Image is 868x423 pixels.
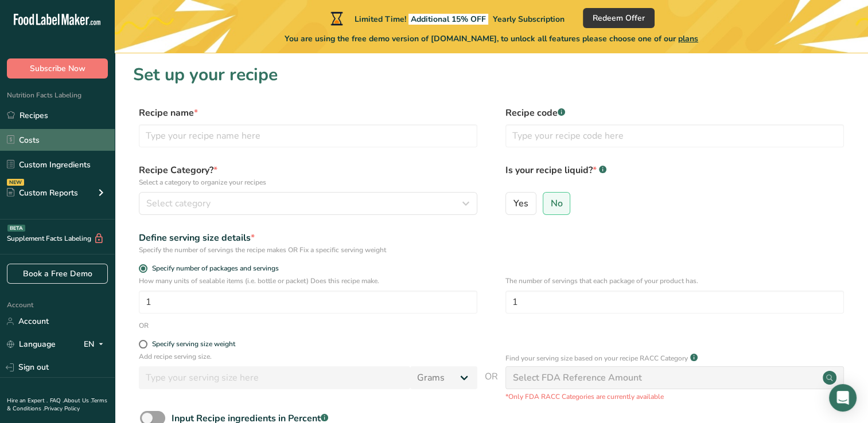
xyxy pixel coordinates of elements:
[285,33,698,45] span: You are using the free demo version of [DOMAIN_NAME], to unlock all features please choose one of...
[139,106,477,120] label: Recipe name
[678,33,698,44] span: plans
[505,391,844,402] p: *Only FDA RACC Categories are currently available
[513,198,528,209] span: Yes
[505,276,844,286] p: The number of servings that each package of your product has.
[505,353,688,363] p: Find your serving size based on your recipe RACC Category
[147,264,279,273] span: Specify number of packages and servings
[30,62,85,75] span: Subscribe Now
[44,405,80,413] a: Privacy Policy
[139,231,477,245] div: Define serving size details
[493,14,565,25] span: Yearly Subscription
[485,370,498,402] span: OR
[64,397,91,405] a: About Us .
[84,338,108,351] div: EN
[139,276,477,286] p: How many units of sealable items (i.e. bottle or packet) Does this recipe make.
[7,187,78,199] div: Custom Reports
[7,397,107,413] a: Terms & Conditions .
[505,106,844,120] label: Recipe code
[7,264,108,284] a: Book a Free Demo
[408,14,488,25] span: Additional 15% OFF
[133,62,850,88] h1: Set up your recipe
[7,334,56,354] a: Language
[139,351,477,362] p: Add recipe serving size.
[583,8,655,28] button: Redeem Offer
[550,198,562,209] span: No
[152,340,235,348] div: Specify serving size weight
[139,177,477,187] p: Select a category to organize your recipes
[139,124,477,147] input: Type your recipe name here
[146,197,211,210] span: Select category
[139,366,410,389] input: Type your serving size here
[505,124,844,147] input: Type your recipe code here
[139,245,477,255] div: Specify the number of servings the recipe makes OR Fix a specific serving weight
[7,397,48,405] a: Hire an Expert .
[593,12,645,24] span: Redeem Offer
[139,192,477,215] button: Select category
[7,58,108,79] button: Subscribe Now
[7,225,25,232] div: BETA
[139,320,149,331] div: OR
[829,384,857,412] div: Open Intercom Messenger
[7,179,24,186] div: NEW
[50,397,64,405] a: FAQ .
[505,163,844,187] label: Is your recipe liquid?
[513,371,642,385] div: Select FDA Reference Amount
[328,11,565,25] div: Limited Time!
[139,163,477,187] label: Recipe Category?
